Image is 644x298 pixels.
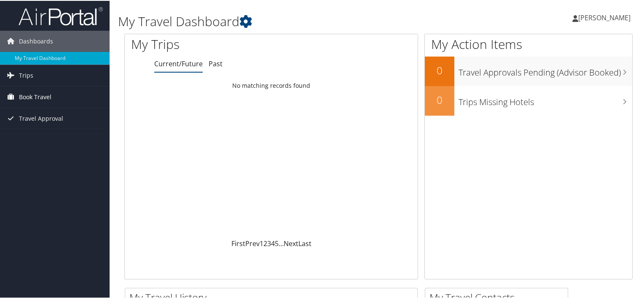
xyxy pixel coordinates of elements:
a: Prev [245,238,260,247]
span: … [279,238,284,247]
h2: 0 [425,92,454,106]
td: No matching records found [125,77,418,92]
a: Last [298,238,311,247]
h2: 0 [425,62,454,77]
h3: Trips Missing Hotels [459,91,632,107]
a: Past [209,58,223,68]
h1: My Travel Dashboard [118,12,465,30]
h1: My Action Items [425,35,632,52]
a: Next [284,238,298,247]
a: 5 [275,238,279,247]
a: Current/Future [154,58,203,68]
a: 0Travel Approvals Pending (Advisor Booked) [425,56,632,85]
h3: Travel Approvals Pending (Advisor Booked) [459,62,632,78]
a: First [231,238,245,247]
span: Trips [19,64,33,85]
h1: My Trips [131,35,290,52]
a: 4 [271,238,275,247]
span: Dashboards [19,30,53,51]
a: 3 [267,238,271,247]
a: 0Trips Missing Hotels [425,85,632,115]
span: Book Travel [19,86,51,107]
a: 1 [260,238,263,247]
a: [PERSON_NAME] [572,4,639,30]
span: Travel Approval [19,107,63,128]
span: [PERSON_NAME] [578,12,631,22]
img: airportal-logo.png [19,5,103,25]
a: 2 [263,238,267,247]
